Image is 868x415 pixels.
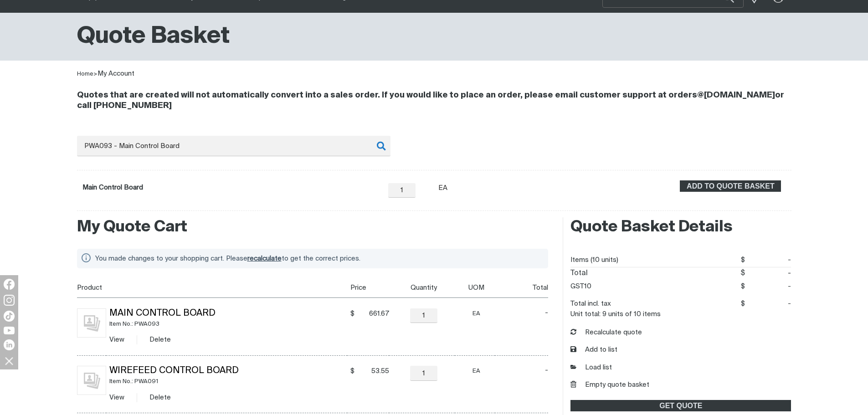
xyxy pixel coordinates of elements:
span: - [516,308,548,318]
span: $ [350,309,354,318]
span: - [745,267,791,280]
th: Total [495,277,549,298]
button: Recalculate quote [570,328,642,338]
span: $ [741,283,745,290]
img: LinkedIn [4,339,15,350]
div: EA [458,366,495,376]
h4: Quotes that are created will not automatically convert into a sales order. If you would like to p... [77,90,791,111]
a: GET QUOTE [570,400,791,412]
span: $ [740,270,745,277]
div: Item No.: PWA091 [109,376,347,387]
img: Facebook [4,279,15,290]
span: 53.55 [357,367,389,376]
dt: Items (10 units) [570,253,618,267]
span: $ [741,300,745,307]
a: View Main Control Board [109,336,124,343]
span: > [93,71,98,77]
div: Item No.: PWA093 [109,319,347,329]
a: @[DOMAIN_NAME] [697,91,775,99]
th: UOM [455,277,495,298]
img: Instagram [4,295,15,306]
a: View Wirefeed Control Board [109,394,124,401]
h2: Quote Basket Details [570,217,791,237]
div: EA [438,183,448,194]
th: Product [77,277,347,298]
a: Main Control Board [82,184,143,191]
span: $ [741,256,745,263]
button: Delete Main Control Board [149,334,171,345]
span: GET QUOTE [571,400,790,412]
dt: GST10 [570,280,591,293]
div: Product or group for quick order [77,136,791,211]
a: Main Control Board [109,309,216,318]
a: Load list [570,363,612,373]
img: YouTube [4,327,15,334]
img: No image for this product [77,366,106,395]
span: - [745,280,791,293]
dt: Total [570,267,588,280]
dt: Total incl. tax [570,297,611,311]
dt: Unit total: 9 units of 10 items [570,311,661,318]
button: Add Main Control Board to the shopping cart [680,180,781,192]
span: - [516,366,548,375]
h1: Quote Basket [77,22,230,51]
img: TikTok [4,311,15,322]
span: $ [350,367,354,376]
button: Delete Wirefeed Control Board [149,392,171,403]
a: Wirefeed Control Board [109,366,239,375]
th: Price [347,277,389,298]
input: Product name or item number... [77,136,390,156]
a: My Account [98,70,134,77]
div: EA [458,308,495,319]
button: Empty quote basket [570,380,649,390]
button: Add to list [570,345,617,355]
h2: My Quote Cart [77,217,549,237]
span: ADD TO QUOTE BASKET [681,180,780,192]
span: 661.67 [357,309,389,318]
img: hide socials [1,353,17,369]
span: - [745,297,791,311]
div: You made changes to your shopping cart. Please to get the correct prices. [95,252,538,265]
span: - [745,253,791,267]
span: recalculate cart [247,255,282,262]
th: Quantity [389,277,455,298]
img: No image for this product [77,308,106,338]
a: Home [77,71,93,77]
